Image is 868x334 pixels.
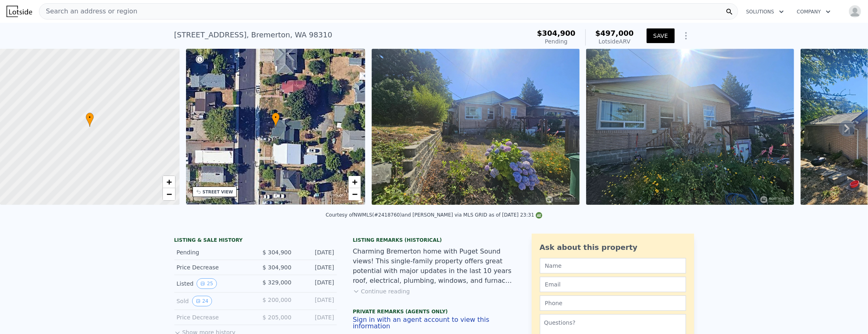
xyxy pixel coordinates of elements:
[352,189,357,199] span: −
[298,263,334,271] div: [DATE]
[272,113,280,127] div: •
[86,114,94,121] span: •
[39,7,137,16] span: Search an address or region
[353,317,515,330] button: Sign in with an agent account to view this information
[790,4,837,19] button: Company
[166,177,171,187] span: +
[586,49,794,205] img: Sale: 167403144 Parcel: 102156648
[177,313,249,321] div: Price Decrease
[540,258,686,273] input: Name
[163,176,175,188] a: Zoom in
[298,296,334,306] div: [DATE]
[678,28,694,44] button: Show Options
[540,242,686,253] div: Ask about this property
[6,6,32,17] img: Lotside
[353,308,515,317] div: Private Remarks (Agents Only)
[372,49,580,205] img: Sale: 167403144 Parcel: 102156648
[177,263,249,271] div: Price Decrease
[174,29,332,41] div: [STREET_ADDRESS] , Bremerton , WA 98310
[262,264,291,271] span: $ 304,900
[272,114,280,121] span: •
[262,297,291,303] span: $ 200,000
[262,249,291,256] span: $ 304,900
[353,237,515,243] div: Listing Remarks (Historical)
[192,296,212,306] button: View historical data
[163,188,175,200] a: Zoom out
[298,278,334,289] div: [DATE]
[540,295,686,311] input: Phone
[177,278,249,289] div: Listed
[353,287,410,295] button: Continue reading
[740,4,790,19] button: Solutions
[537,29,576,37] span: $304,900
[537,37,576,46] div: Pending
[298,248,334,256] div: [DATE]
[352,177,357,187] span: +
[647,28,674,43] button: SAVE
[536,212,542,219] img: NWMLS Logo
[298,313,334,321] div: [DATE]
[326,212,542,218] div: Courtesy of NWMLS (#2418760) and [PERSON_NAME] via MLS GRID as of [DATE] 23:31
[348,176,361,188] a: Zoom in
[197,278,216,289] button: View historical data
[174,237,337,245] div: LISTING & SALE HISTORY
[177,248,249,256] div: Pending
[595,37,634,46] div: Lotside ARV
[849,5,862,18] img: avatar
[540,277,686,292] input: Email
[353,247,515,286] div: Charming Bremerton home with Puget Sound views! This single-family property offers great potentia...
[262,279,291,286] span: $ 329,000
[86,113,94,127] div: •
[203,189,233,195] div: STREET VIEW
[177,296,249,306] div: Sold
[595,29,634,37] span: $497,000
[166,189,171,199] span: −
[348,188,361,200] a: Zoom out
[262,314,291,321] span: $ 205,000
